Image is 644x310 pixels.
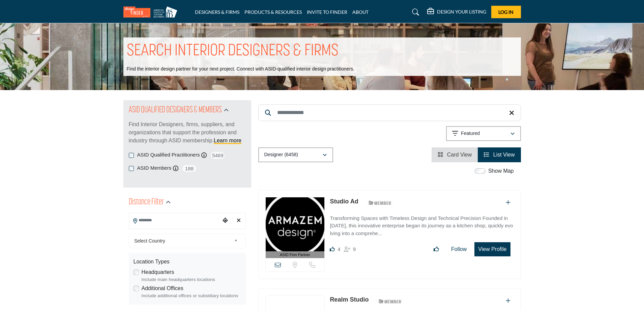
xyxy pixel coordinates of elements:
[258,147,333,162] button: Designer (6458)
[447,243,471,256] button: Follow
[491,6,521,18] button: Log In
[214,138,241,143] a: Learn more
[234,214,244,228] div: Clear search location
[352,9,369,15] a: ABOUT
[427,8,486,16] div: DESIGN YOUR LISTING
[129,214,220,227] input: Search Location
[127,66,354,73] p: Find the interior design partner for your next project. Connect with ASID-qualified interior desi...
[506,298,510,304] a: Add To List
[406,7,423,18] a: Search
[134,258,241,266] div: Location Types
[266,197,325,251] img: Studio Ad
[330,247,335,252] i: Likes
[330,198,358,205] a: Studio Ad
[129,166,134,171] input: ASID Members checkbox
[461,130,480,137] p: Featured
[493,152,515,158] span: List View
[330,296,369,303] a: Realm Studio
[365,199,395,207] img: ASID Members Badge Icon
[137,164,172,172] label: ASID Members
[182,164,197,173] span: 188
[446,126,521,141] button: Featured
[142,276,241,283] div: Include main headquarters locations
[506,200,510,205] a: Add To List
[129,196,164,208] h2: Distance Filter
[474,242,510,256] button: View Profile
[129,153,134,158] input: ASID Qualified Practitioners checkbox
[210,151,225,160] span: 5469
[330,197,358,206] p: Studio Ad
[280,252,310,258] span: ASID Firm Partner
[447,152,472,158] span: Card View
[344,245,356,253] div: Followers
[330,215,514,237] p: Transforming Spaces with Timeless Design and Technical Precision Founded in [DATE], this innovati...
[478,147,521,162] li: List View
[258,104,521,121] input: Search Keyword
[142,268,174,276] label: Headquarters
[353,246,356,252] span: 9
[429,243,443,256] button: Like listing
[264,151,298,158] p: Designer (6458)
[438,152,472,158] a: View Card
[220,214,230,228] div: Choose your current location
[437,9,486,15] h5: DESIGN YOUR LISTING
[266,197,325,258] a: ASID Firm Partner
[307,9,347,15] a: INVITE TO FINDER
[127,41,339,62] h1: SEARCH INTERIOR DESIGNERS & FIRMS
[134,237,231,245] span: Select Country
[498,9,514,15] span: Log In
[129,120,246,145] p: Find Interior Designers, firms, suppliers, and organizations that support the profession and indu...
[375,297,405,305] img: ASID Members Badge Icon
[432,147,478,162] li: Card View
[123,6,181,18] img: Site Logo
[244,9,302,15] a: PRODUCTS & RESOURCES
[330,295,369,304] p: Realm Studio
[137,151,200,159] label: ASID Qualified Practitioners
[195,9,239,15] a: DESIGNERS & FIRMS
[338,246,340,252] span: 4
[488,167,514,175] label: Show Map
[129,104,222,116] h2: ASID QUALIFIED DESIGNERS & MEMBERS
[142,292,241,299] div: Include additional offices or subsidiary locations
[142,284,183,292] label: Additional Offices
[330,210,514,237] a: Transforming Spaces with Timeless Design and Technical Precision Founded in [DATE], this innovati...
[484,152,515,158] a: View List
